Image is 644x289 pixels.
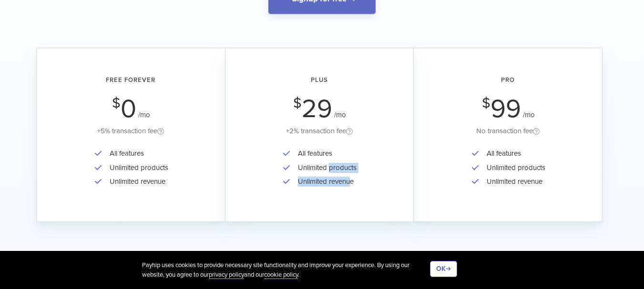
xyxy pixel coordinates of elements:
span: /mo [523,110,535,119]
div: +2% transaction fee [239,125,400,137]
button: OK [430,261,457,277]
a: privacy policy [209,271,244,279]
span: /mo [334,110,346,119]
li: Unlimited products [293,161,357,175]
span: /mo [138,110,150,119]
span: $ [293,98,302,109]
li: All features [482,147,545,160]
li: All features [105,147,168,160]
span: $ [112,98,121,109]
h2: Plus [239,77,400,83]
li: All features [293,147,357,160]
li: Unlimited products [105,161,168,175]
li: Unlimited products [482,161,545,175]
li: Unlimited revenue [482,175,545,189]
div: No transaction fee [427,125,589,137]
a: cookie policy [264,271,298,279]
span: 29 [302,93,332,124]
span: 0 [121,93,136,124]
li: Unlimited revenue [105,175,168,189]
li: Unlimited revenue [293,175,357,189]
span: $ [482,98,491,109]
div: +5% transaction fee [50,125,212,137]
h2: Free Forever [50,77,212,83]
h2: Pro [427,77,589,83]
div: Payhip uses cookies to provide necessary site functionality and improve your experience. By using... [142,261,430,279]
span: 99 [491,93,521,124]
